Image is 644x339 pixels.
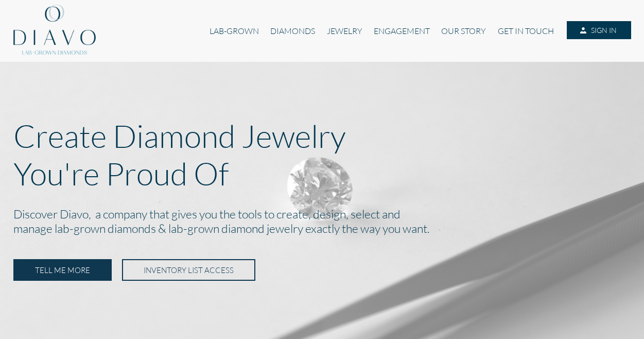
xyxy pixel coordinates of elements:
[368,21,436,41] a: ENGAGEMENT
[492,21,560,41] a: GET IN TOUCH
[13,205,631,240] h2: Discover Diavo, a company that gives you the tools to create, design, select and manage lab-grown...
[204,21,265,41] a: LAB-GROWN
[122,259,255,281] a: INVENTORY LIST ACCESS
[436,21,492,41] a: OUR STORY
[13,117,631,192] p: Create Diamond Jewelry You're Proud Of
[321,21,368,41] a: JEWELRY
[567,21,631,40] a: SIGN IN
[265,21,321,41] a: DIAMONDS
[13,259,112,281] a: TELL ME MORE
